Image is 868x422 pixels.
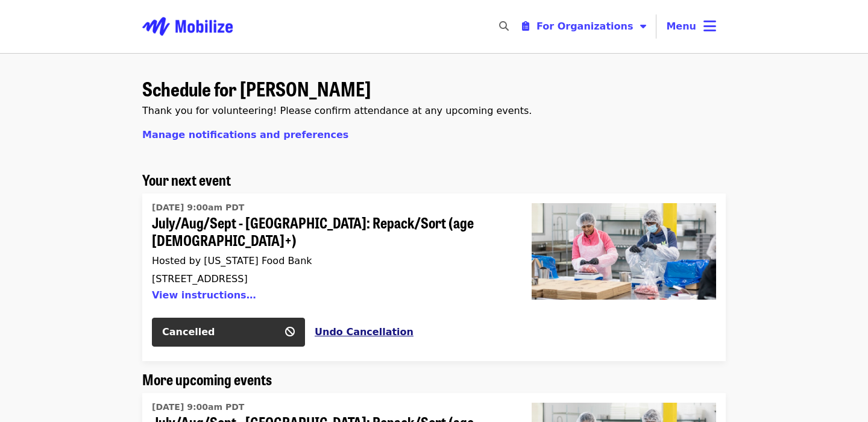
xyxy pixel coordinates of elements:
span: Menu [666,20,696,32]
input: Search [516,12,526,41]
button: Toggle organizer menu [512,14,656,39]
i: search icon [499,20,509,32]
time: [DATE] 9:00am PDT [152,201,244,214]
span: Your next event [142,169,231,190]
i: caret-down icon [640,20,646,32]
span: Schedule for [PERSON_NAME] [142,74,371,102]
a: Manage notifications and preferences [142,129,348,140]
span: More upcoming events [142,368,272,389]
a: July/Aug/Sept - Beaverton: Repack/Sort (age 10+) [152,198,503,308]
i: clipboard-list icon [522,20,529,32]
button: Cancelled [152,318,305,347]
span: July/Aug/Sept - [GEOGRAPHIC_DATA]: Repack/Sort (age [DEMOGRAPHIC_DATA]+) [152,214,503,249]
span: Thank you for volunteering! Please confirm attendance at any upcoming events. [142,105,532,116]
div: [STREET_ADDRESS] [152,273,503,285]
button: Toggle account menu [656,12,726,41]
i: bars icon [703,17,716,35]
img: Mobilize - Home [142,7,233,46]
span: For Organizations [536,20,634,32]
i: ban icon [285,326,295,338]
img: July/Aug/Sept - Beaverton: Repack/Sort (age 10+) [532,203,716,300]
button: View instructions… [152,289,256,301]
button: Undo Cancellation [315,325,414,339]
a: July/Aug/Sept - Beaverton: Repack/Sort (age 10+) [522,194,726,361]
span: Hosted by [US_STATE] Food Bank [152,255,312,266]
time: [DATE] 9:00am PDT [152,401,244,414]
span: Cancelled [162,326,215,338]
